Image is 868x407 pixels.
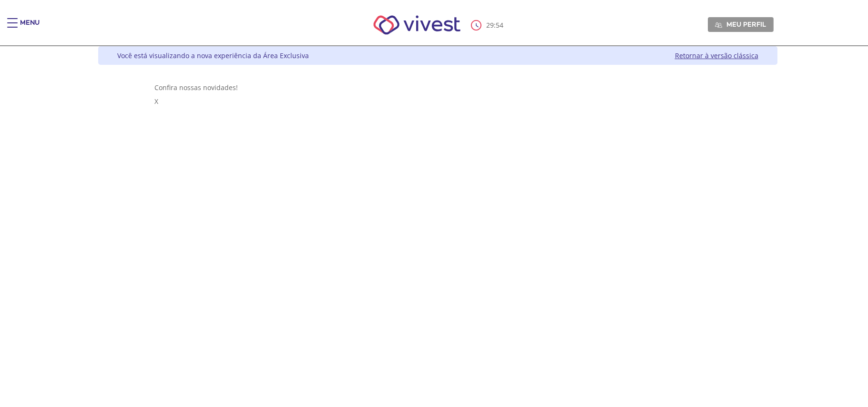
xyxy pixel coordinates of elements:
span: 29 [486,20,494,30]
span: Meu perfil [726,20,766,29]
img: Vivest [363,5,471,45]
img: Meu perfil [715,21,722,29]
a: Retornar à versão clássica [675,51,758,60]
span: X [154,97,158,106]
div: : [471,20,505,31]
div: Menu [20,18,40,37]
div: Confira nossas novidades! [154,83,721,92]
span: 54 [496,20,503,30]
div: Você está visualizando a nova experiência da Área Exclusiva [117,51,309,60]
div: Vivest [91,46,777,407]
a: Meu perfil [708,17,774,31]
